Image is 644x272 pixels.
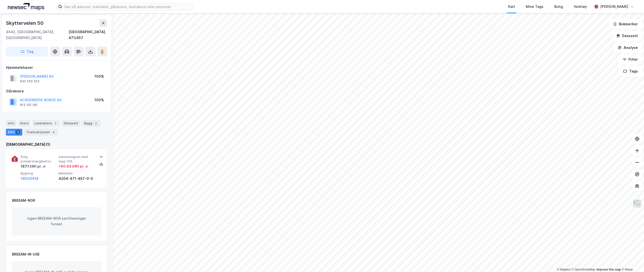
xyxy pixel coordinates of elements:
img: logo.a4113a55bc3d86da70a041830d287a7e.svg [8,3,44,10]
div: ESG [6,129,22,136]
div: 913 192 281 [20,103,38,107]
button: Datasett [612,31,642,41]
button: Analyse [614,43,642,53]
div: 100% [94,97,104,103]
div: Eiere [18,120,30,127]
div: Hjemmelshaver [6,65,107,71]
div: kWt pr. ㎡ [29,163,46,169]
button: Tags [619,66,642,76]
div: [DEMOGRAPHIC_DATA] (1) [6,142,107,147]
div: Leietakere [32,120,60,127]
button: Filter [618,55,642,64]
img: Z [632,199,642,208]
div: Bygg [82,120,100,127]
div: Datasett [62,120,80,127]
div: Skytterveien 50 [6,19,44,27]
div: BREEAM-IN-USE [12,251,40,257]
span: Sammenlignet med topp 15% [59,155,94,163]
div: Gårdeiere [6,88,107,94]
div: 100% [94,73,104,79]
div: 4642, [GEOGRAPHIC_DATA], [GEOGRAPHIC_DATA] [6,29,69,41]
div: [GEOGRAPHIC_DATA], 471/457 [69,29,107,41]
button: Bokmerker [609,19,642,29]
div: Ingen BREEAM-NOR sertifiseringer funnet [12,207,101,235]
a: Improve this map [597,268,621,271]
button: Tag [6,47,48,57]
div: 1 [15,130,20,135]
div: 1 [53,121,58,126]
a: Mapbox [557,268,571,271]
span: Matrikkel [59,171,94,175]
div: Mine Tags [526,4,543,10]
div: Kart [508,4,515,10]
span: Årlig primærenergibehov [21,155,57,163]
div: 4204-471-457-0-0 [59,176,94,182]
div: 2 [93,121,98,126]
div: + 90.89 kWt pr. ㎡ [59,163,88,169]
div: BREEAM-NOR [12,198,35,203]
a: OpenStreetMap [571,268,595,271]
div: Verktøy [574,4,587,10]
button: 19530418 [21,176,39,182]
div: 4 [51,130,56,135]
div: Transaksjoner [24,129,58,136]
div: 187.1 [21,163,46,169]
div: [PERSON_NAME] [600,4,628,10]
span: Bygning [21,171,57,175]
div: Info [6,120,16,127]
iframe: Chat Widget [619,248,644,272]
div: 930 550 523 [20,79,39,83]
input: Søk på adresse, matrikkel, gårdeiere, leietakere eller personer [62,3,193,10]
div: Kontrollprogram for chat [619,248,644,272]
div: Bolig [554,4,563,10]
